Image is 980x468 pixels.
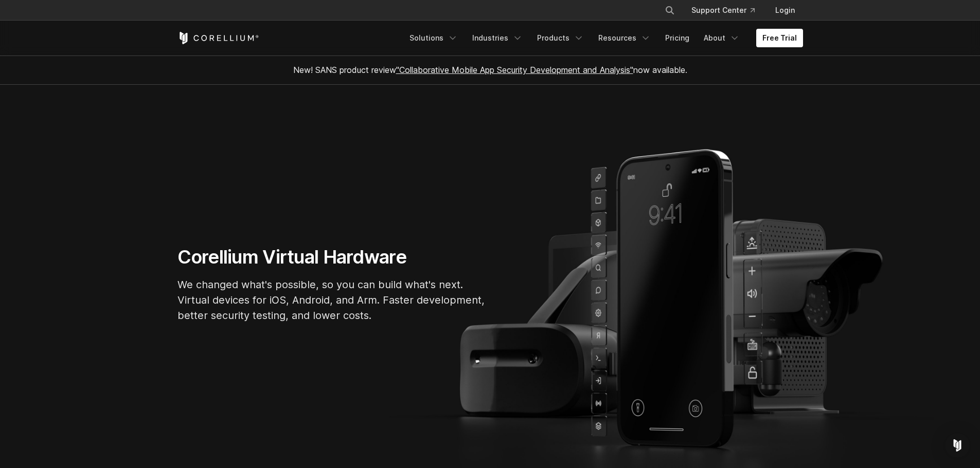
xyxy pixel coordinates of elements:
a: About [698,29,746,47]
span: New! SANS product review now available. [293,65,687,75]
a: Solutions [403,29,464,47]
a: "Collaborative Mobile App Security Development and Analysis" [396,65,633,75]
div: Open Intercom Messenger [945,433,970,458]
a: Industries [466,29,529,47]
p: We changed what's possible, so you can build what's next. Virtual devices for iOS, Android, and A... [177,277,486,323]
a: Resources [592,29,657,47]
a: Free Trial [756,29,803,47]
div: Navigation Menu [652,1,803,20]
a: Pricing [659,29,696,47]
div: Navigation Menu [403,29,803,47]
a: Products [531,29,590,47]
button: Search [661,1,679,20]
h1: Corellium Virtual Hardware [177,246,486,269]
a: Support Center [683,1,763,20]
a: Corellium Home [177,32,259,44]
a: Login [767,1,803,20]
